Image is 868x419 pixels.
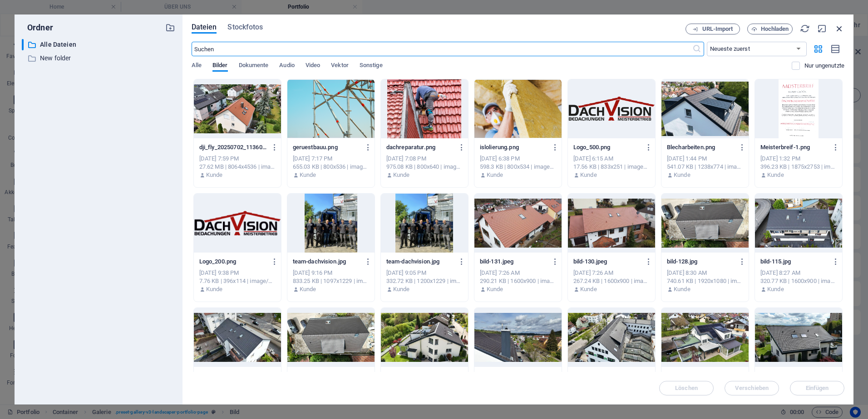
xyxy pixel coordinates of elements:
[667,143,735,151] p: Blecharbeiten.png
[702,26,733,32] span: URL-Import
[293,269,369,277] div: [DATE] 9:16 PM
[192,60,202,73] span: Alle
[767,285,784,293] p: Kunde
[760,269,837,277] div: [DATE] 8:27 AM
[300,285,316,293] p: Kunde
[480,269,556,277] div: [DATE] 7:26 AM
[804,62,844,70] p: Zeigt nur Dateien an, die nicht auf der Website verwendet werden. Dateien, die während dieser Sit...
[199,277,276,285] div: 7.76 KB | 396x114 | image/png
[293,155,369,163] div: [DATE] 7:17 PM
[279,60,294,73] span: Audio
[199,143,267,151] p: dji_fly_20250702_113604_0182_1751427482227_photo-9MOV2hIRxbCGdTXVIwqmoQ.jpg
[306,60,320,73] span: Video
[580,285,597,293] p: Kunde
[293,258,361,266] p: team-dachvision.jpg
[386,277,463,285] div: 332.72 KB | 1200x1229 | image/jpeg
[767,171,784,179] p: Kunde
[480,143,548,151] p: islolierung.png
[293,163,369,171] div: 655.03 KB | 800x536 | image/png
[480,277,556,285] div: 290.21 KB | 1600x900 | image/jpeg
[360,60,383,73] span: Sonstige
[165,23,175,33] i: Neuen Ordner erstellen
[573,258,641,266] p: bild-130.jpeg
[667,258,735,266] p: bild-128.jpg
[573,277,650,285] div: 267.24 KB | 1600x900 | image/jpeg
[674,285,690,293] p: Kunde
[747,24,793,34] button: Hochladen
[480,258,548,266] p: bild-131.jpeg
[573,143,641,151] p: Logo_500.png
[206,171,223,179] p: Kunde
[393,171,410,179] p: Kunde
[760,155,837,163] div: [DATE] 1:32 PM
[40,39,158,50] p: Alle Dateien
[800,24,810,34] i: Neu laden
[480,155,556,163] div: [DATE] 6:38 PM
[227,22,263,33] span: Stockfotos
[199,163,276,171] div: 27.62 MB | 8064x4536 | image/jpeg
[573,163,650,171] div: 17.56 KB | 833x251 | image/png
[667,155,743,163] div: [DATE] 1:44 PM
[199,155,276,163] div: [DATE] 7:59 PM
[293,143,361,151] p: geruestbauu.png
[199,269,276,277] div: [DATE] 9:38 PM
[667,269,743,277] div: [DATE] 8:30 AM
[760,163,837,171] div: 396.23 KB | 1875x2753 | image/png
[580,171,597,179] p: Kunde
[386,163,463,171] div: 975.08 KB | 800x640 | image/png
[487,171,503,179] p: Kunde
[212,60,228,73] span: Bilder
[192,22,217,33] span: Dateien
[206,285,223,293] p: Kunde
[760,143,829,151] p: Meisterbreif-1.png
[386,143,454,151] p: dachreparatur.png
[386,269,463,277] div: [DATE] 9:05 PM
[667,163,743,171] div: 541.07 KB | 1238x774 | image/png
[480,163,556,171] div: 598.3 KB | 800x534 | image/png
[22,22,53,34] p: Ordner
[22,53,175,64] div: New folder
[239,60,269,73] span: Dokumente
[667,277,743,285] div: 740.61 KB | 1920x1080 | image/jpeg
[573,269,650,277] div: [DATE] 7:26 AM
[40,53,158,63] p: New folder
[331,60,349,73] span: Vektor
[386,155,463,163] div: [DATE] 7:08 PM
[834,24,844,34] i: Schließen
[293,277,369,285] div: 833.25 KB | 1097x1229 | image/jpeg
[487,285,503,293] p: Kunde
[760,277,837,285] div: 320.77 KB | 1600x900 | image/jpeg
[760,258,829,266] p: bild-115.jpg
[817,24,827,34] i: Minimieren
[199,258,267,266] p: Logo_200.png
[573,155,650,163] div: [DATE] 6:15 AM
[674,171,690,179] p: Kunde
[192,42,692,56] input: Suchen
[300,171,316,179] p: Kunde
[22,39,24,50] div: ​
[686,24,740,34] button: URL-Import
[393,285,410,293] p: Kunde
[761,26,789,32] span: Hochladen
[386,258,454,266] p: team-dachvision.jpg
